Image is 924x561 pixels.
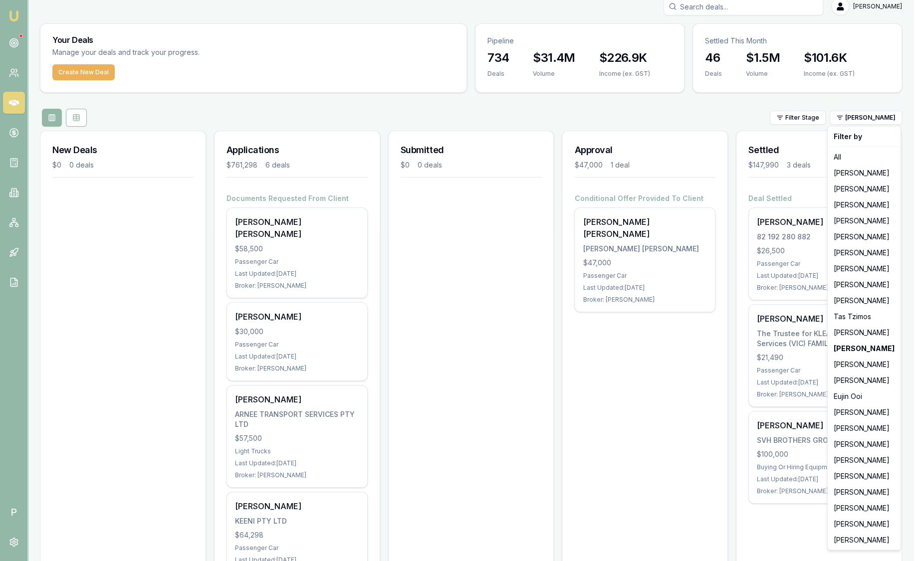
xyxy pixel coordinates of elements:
div: Filter by [830,129,899,145]
div: [PERSON_NAME] [830,516,899,532]
div: Tas Tzimos [830,309,899,325]
div: [PERSON_NAME] [830,213,899,229]
div: Eujin Ooi [830,388,899,404]
div: [PERSON_NAME] [830,404,899,420]
div: [PERSON_NAME] [830,261,899,277]
div: [PERSON_NAME] [830,229,899,245]
div: [PERSON_NAME] [830,436,899,452]
div: All [830,149,899,165]
div: [PERSON_NAME] [830,484,899,500]
div: [PERSON_NAME] [830,245,899,261]
div: [PERSON_NAME] [830,500,899,516]
div: [PERSON_NAME] [830,165,899,181]
div: [PERSON_NAME] [830,277,899,293]
div: [PERSON_NAME] [830,420,899,436]
div: [PERSON_NAME] [830,293,899,309]
div: [PERSON_NAME] [830,197,899,213]
div: [PERSON_NAME] [830,181,899,197]
strong: [PERSON_NAME] [834,344,895,354]
div: [PERSON_NAME] [830,468,899,484]
div: [PERSON_NAME] [830,532,899,548]
div: [PERSON_NAME] [830,357,899,373]
div: [PERSON_NAME] [830,452,899,468]
div: [PERSON_NAME] [830,373,899,388]
div: [PERSON_NAME] [830,325,899,341]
